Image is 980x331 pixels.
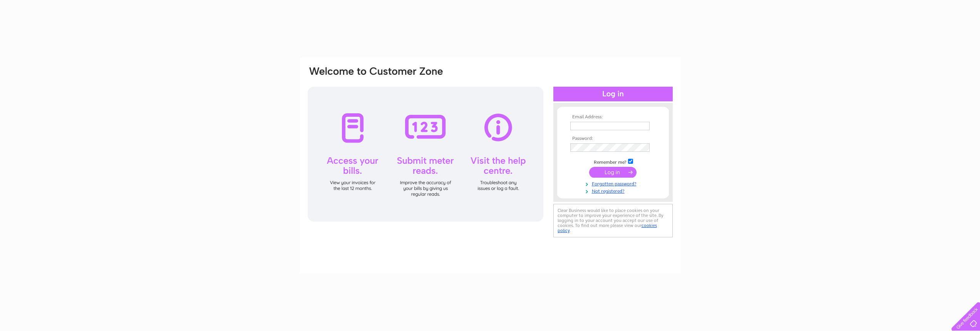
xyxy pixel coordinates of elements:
a: Not registered? [570,187,658,194]
th: Email Address: [568,114,658,120]
td: Remember me? [568,158,658,165]
input: Submit [589,167,637,178]
div: Clear Business would like to place cookies on your computer to improve your experience of the sit... [553,204,673,237]
th: Password: [568,136,658,141]
a: Forgotten password? [570,180,658,187]
a: cookies policy [558,223,657,233]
